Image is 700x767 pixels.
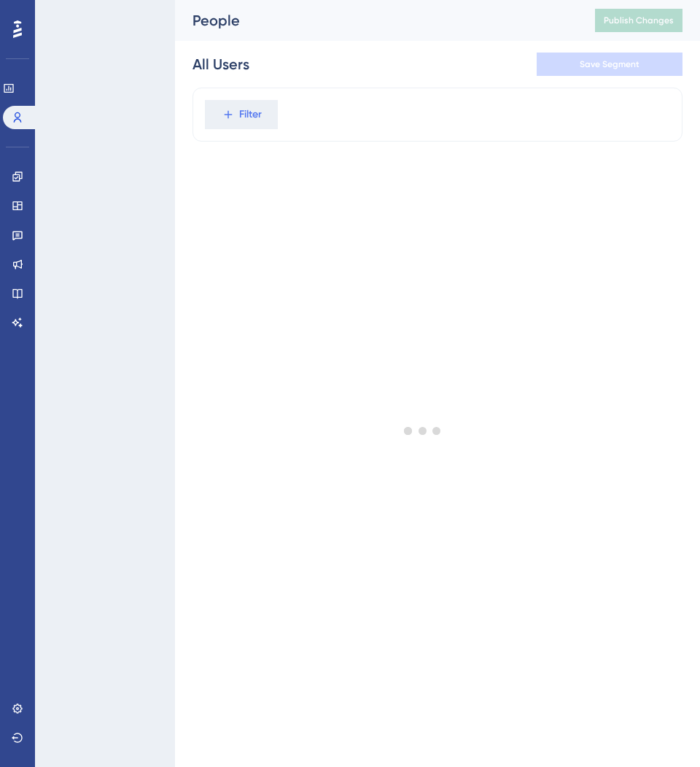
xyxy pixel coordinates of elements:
[192,54,249,74] div: All Users
[595,9,682,32] button: Publish Changes
[537,53,682,76] button: Save Segment
[580,58,639,70] span: Save Segment
[604,15,674,26] span: Publish Changes
[192,10,559,31] div: People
